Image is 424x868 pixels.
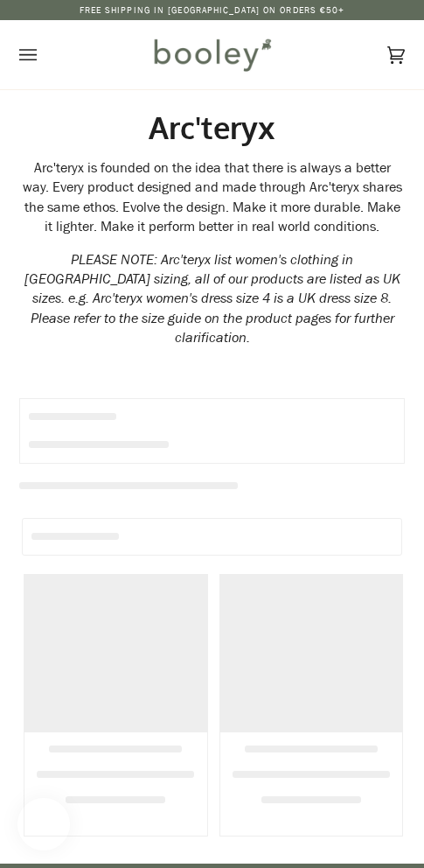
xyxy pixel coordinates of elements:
button: Open menu [19,20,72,89]
h1: Arc'teryx [19,108,406,146]
div: Arc'teryx is founded on the idea that there is always a better way. Every product designed and ma... [19,158,406,236]
iframe: Button to open loyalty program pop-up [17,798,70,850]
em: PLEASE NOTE: Arc'teryx list women's clothing in [GEOGRAPHIC_DATA] sizing, all of our products are... [24,250,400,346]
p: Free Shipping in [GEOGRAPHIC_DATA] on Orders €50+ [80,3,345,17]
img: Booley [148,33,276,76]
